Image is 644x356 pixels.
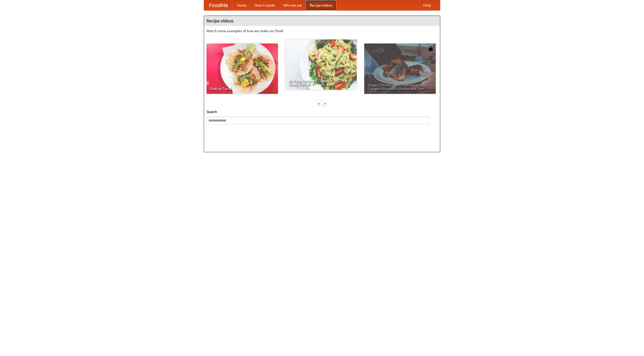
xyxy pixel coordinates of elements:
div: » [323,100,327,107]
a: An Easy, Summery Tomato Pasta That's Ready for Fall [285,39,357,90]
a: How it works [251,0,279,10]
a: Help [419,0,435,10]
div: « [317,100,321,107]
span: An Easy, Summery Tomato Pasta That's Ready for Fall [289,79,353,86]
h4: Recipe videos [204,16,440,26]
a: Recipe videos [306,0,336,10]
h5: Search [207,109,437,114]
a: Making Tacos [207,44,278,94]
span: Making Tacos [210,87,274,90]
a: Who we are [279,0,306,10]
img: 483408.png [428,46,433,51]
a: Home [233,0,251,10]
p: Watch some examples of how we make our food! [207,28,437,33]
a: FoodMe [204,0,233,10]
